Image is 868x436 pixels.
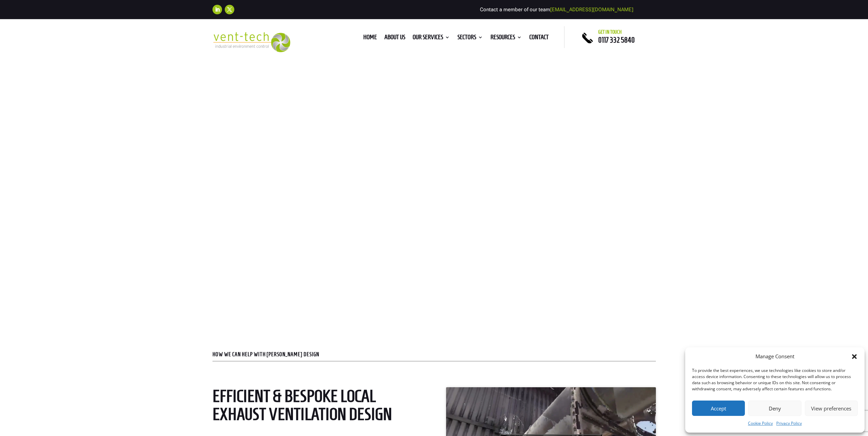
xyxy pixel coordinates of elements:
[550,6,633,13] a: [EMAIL_ADDRESS][DOMAIN_NAME]
[212,32,291,52] img: 2023-09-27T08_35_16.549ZVENT-TECH---Clear-background
[598,29,622,35] span: Get in touch
[692,367,857,392] div: To provide the best experiences, we use technologies like cookies to store and/or access device i...
[457,35,483,42] a: Sectors
[212,5,222,14] a: Follow on LinkedIn
[212,352,656,357] p: HOW WE CAN HELP WITH [PERSON_NAME] DESIGN
[529,35,549,42] a: Contact
[776,419,802,427] a: Privacy Policy
[384,35,405,42] a: About us
[413,35,450,42] a: Our Services
[748,419,773,427] a: Cookie Policy
[755,352,794,361] div: Manage Consent
[805,401,858,416] button: View preferences
[490,35,522,42] a: Resources
[598,36,635,44] a: 0117 332 5840
[692,401,745,416] button: Accept
[363,35,377,42] a: Home
[748,401,801,416] button: Deny
[480,6,633,13] span: Contact a member of our team
[851,353,858,360] div: Close dialog
[225,5,234,14] a: Follow on X
[212,387,422,426] h2: Efficient & Bespoke Local Exhaust Ventilation Design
